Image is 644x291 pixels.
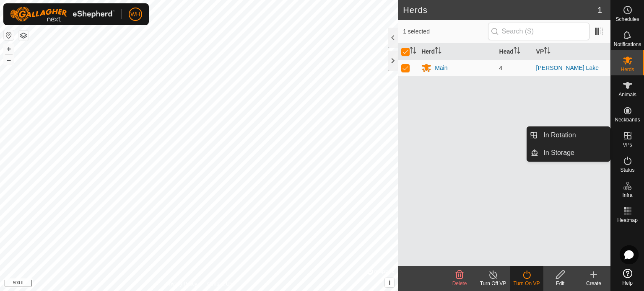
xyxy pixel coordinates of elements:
[166,280,197,288] a: Privacy Policy
[452,281,467,286] span: Delete
[614,42,641,47] span: Notifications
[543,280,577,287] div: Edit
[623,142,632,147] span: VPs
[4,44,14,54] button: +
[543,148,574,158] span: In Storage
[130,10,140,19] span: WH
[620,167,634,173] span: Status
[4,55,14,65] button: –
[543,130,576,140] span: In Rotation
[403,5,597,15] h2: Herds
[510,280,543,287] div: Turn On VP
[615,17,639,22] span: Schedules
[207,280,232,288] a: Contact Us
[410,48,416,55] p-sorticon: Activate to sort
[622,193,632,198] span: Infra
[403,27,488,36] span: 1 selected
[577,280,610,287] div: Create
[536,64,599,71] a: [PERSON_NAME] Lake
[389,279,390,286] span: i
[533,44,610,60] th: VP
[527,144,610,161] li: In Storage
[488,23,589,40] input: Search (S)
[418,44,496,60] th: Herd
[527,127,610,144] li: In Rotation
[611,265,644,289] a: Help
[18,31,29,41] button: Map Layers
[615,117,640,122] span: Neckbands
[385,278,394,287] button: i
[622,281,633,286] span: Help
[621,67,634,72] span: Herds
[435,64,447,72] div: Main
[514,48,520,55] p-sorticon: Activate to sort
[544,48,551,55] p-sorticon: Activate to sort
[538,127,610,144] a: In Rotation
[4,30,14,40] button: Reset Map
[496,44,533,60] th: Head
[617,218,638,223] span: Heatmap
[435,48,441,55] p-sorticon: Activate to sort
[597,4,602,16] span: 1
[618,92,636,97] span: Animals
[476,280,510,287] div: Turn Off VP
[538,144,610,161] a: In Storage
[499,64,503,71] span: 4
[10,7,115,22] img: Gallagher Logo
